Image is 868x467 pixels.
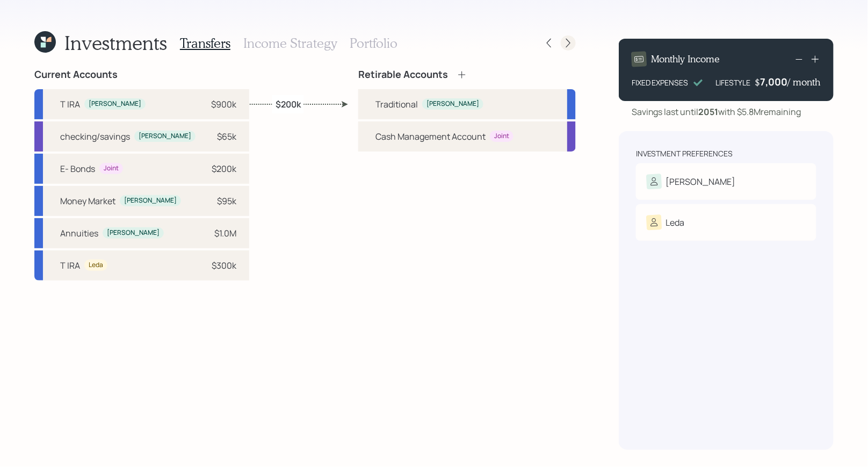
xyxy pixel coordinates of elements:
div: $200k [212,162,236,175]
div: [PERSON_NAME] [124,196,177,205]
div: $300k [212,259,236,272]
div: LIFESTYLE [716,77,751,88]
h4: $ [755,76,761,88]
div: checking/savings [60,130,130,143]
div: [PERSON_NAME] [89,99,141,109]
div: T IRA [60,98,80,111]
div: $1.0M [214,227,236,240]
h4: Retirable Accounts [358,69,448,81]
h4: Current Accounts [34,69,118,81]
div: Cash Management Account [375,130,486,143]
b: 2051 [699,106,719,118]
div: Leda [666,216,685,229]
div: 7,000 [761,75,788,88]
div: [PERSON_NAME] [426,99,479,109]
h1: Investments [64,31,167,54]
h3: Portfolio [350,35,397,51]
h4: Monthly Income [651,53,720,65]
div: Joint [494,132,509,141]
div: Savings last until with $5.8M remaining [632,105,801,118]
div: Money Market [60,195,115,207]
h3: Income Strategy [243,35,337,51]
div: T IRA [60,259,80,272]
div: Joint [104,164,119,173]
div: [PERSON_NAME] [139,132,191,141]
div: Annuities [60,227,98,240]
div: Leda [89,261,103,270]
h4: / month [788,76,821,88]
div: [PERSON_NAME] [107,228,160,238]
h3: Transfers [180,35,230,51]
label: $200k [276,98,301,110]
div: [PERSON_NAME] [666,175,736,188]
div: FIXED EXPENSES [632,77,689,88]
div: $95k [217,195,236,207]
div: E- Bonds [60,162,95,175]
div: Investment Preferences [636,148,733,159]
div: $900k [211,98,236,111]
div: Traditional [375,98,418,111]
div: $65k [217,130,236,143]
